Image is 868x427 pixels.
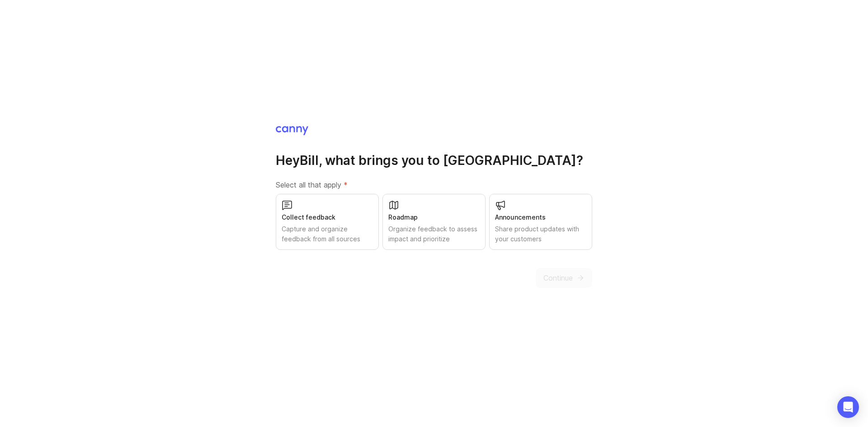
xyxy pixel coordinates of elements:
[276,152,592,169] h1: Hey Bill , what brings you to [GEOGRAPHIC_DATA]?
[388,224,480,244] div: Organize feedback to assess impact and prioritize
[276,179,592,190] label: Select all that apply
[388,212,480,222] div: Roadmap
[489,194,592,250] button: AnnouncementsShare product updates with your customers
[276,126,308,135] img: Canny Home
[382,194,486,250] button: RoadmapOrganize feedback to assess impact and prioritize
[282,212,373,222] div: Collect feedback
[282,224,373,244] div: Capture and organize feedback from all sources
[837,396,859,418] div: Open Intercom Messenger
[276,194,379,250] button: Collect feedbackCapture and organize feedback from all sources
[495,224,586,244] div: Share product updates with your customers
[495,212,586,222] div: Announcements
